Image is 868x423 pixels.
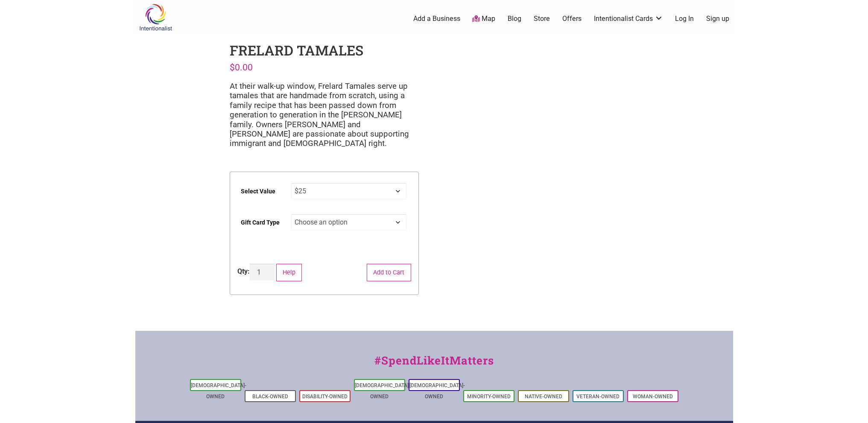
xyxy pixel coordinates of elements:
h1: Frelard Tamales [230,41,363,59]
a: Sign up [706,14,729,23]
a: [DEMOGRAPHIC_DATA]-Owned [191,382,246,400]
button: Help [276,264,302,281]
a: Black-Owned [252,394,288,400]
a: Offers [562,14,582,23]
label: Gift Card Type [241,213,280,232]
a: Log In [675,14,694,23]
a: Native-Owned [525,394,562,400]
img: Intentionalist [135,3,176,31]
p: At their walk-up window, Frelard Tamales serve up tamales that are handmade from scratch, using a... [230,82,419,149]
div: Qty: [237,266,250,277]
a: Blog [508,14,521,23]
label: Select Value [241,182,275,201]
a: Disability-Owned [302,394,348,400]
a: Minority-Owned [467,394,511,400]
a: [DEMOGRAPHIC_DATA]-Owned [409,382,465,400]
button: Add to Cart [367,264,411,281]
a: Add a Business [413,14,460,23]
a: Veteran-Owned [576,394,620,400]
div: #SpendLikeItMatters [135,352,733,377]
a: Intentionalist Cards [594,14,663,23]
a: Store [534,14,550,23]
span: $ [230,62,235,73]
input: Product quantity [250,264,275,280]
bdi: 0.00 [230,62,253,73]
a: [DEMOGRAPHIC_DATA]-Owned [355,382,410,400]
a: Map [472,14,495,24]
a: Woman-Owned [633,394,673,400]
